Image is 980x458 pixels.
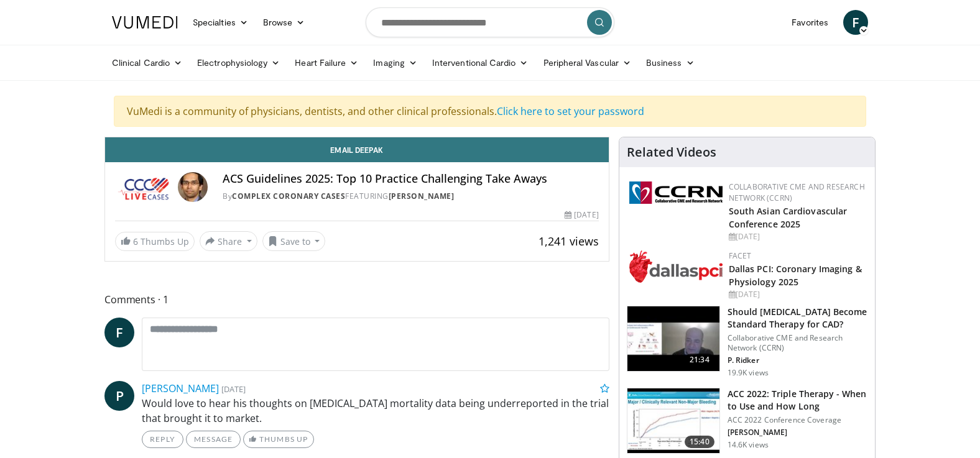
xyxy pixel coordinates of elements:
a: [PERSON_NAME] [142,382,219,395]
h4: Related Videos [627,145,716,160]
span: 6 [133,236,138,247]
a: P [104,381,134,411]
p: 19.9K views [728,368,769,378]
a: Email Deepak [105,137,609,162]
p: P. Ridker [728,355,867,365]
span: Comments 1 [104,291,609,308]
a: Thumbs Up [243,431,313,448]
p: 14.6K views [728,440,769,450]
p: Would love to hear his thoughts on [MEDICAL_DATA] mortality data being underreported in the trial... [142,396,609,426]
div: [DATE] [565,209,598,221]
a: Electrophysiology [190,50,287,75]
a: Collaborative CME and Research Network (CCRN) [729,181,865,203]
a: Interventional Cardio [425,50,536,75]
a: Message [186,431,241,448]
a: Business [639,50,702,75]
a: Imaging [366,50,425,75]
a: Browse [256,10,313,35]
a: South Asian Cardiovascular Conference 2025 [729,205,848,230]
a: Specialties [185,10,256,35]
img: Complex Coronary Cases [115,172,173,202]
a: F [843,10,868,35]
a: Heart Failure [287,50,366,75]
img: 939357b5-304e-4393-95de-08c51a3c5e2a.png.150x105_q85_autocrop_double_scale_upscale_version-0.2.png [629,250,723,283]
a: Clinical Cardio [104,50,190,75]
a: 6 Thumbs Up [115,232,195,251]
p: Collaborative CME and Research Network (CCRN) [728,333,867,353]
p: ACC 2022 Conference Coverage [728,415,867,425]
img: VuMedi Logo [112,16,178,29]
a: Reply [142,431,183,448]
a: Complex Coronary Cases [232,191,345,201]
a: Dallas PCI: Coronary Imaging & Physiology 2025 [729,263,862,288]
a: 15:40 ACC 2022: Triple Therapy - When to Use and How Long ACC 2022 Conference Coverage [PERSON_NA... [627,388,867,454]
div: [DATE] [729,289,865,300]
div: [DATE] [729,231,865,242]
span: 21:34 [685,354,714,366]
h3: ACC 2022: Triple Therapy - When to Use and How Long [728,388,867,413]
span: 1,241 views [539,234,599,249]
img: a04ee3ba-8487-4636-b0fb-5e8d268f3737.png.150x105_q85_autocrop_double_scale_upscale_version-0.2.png [629,181,723,204]
a: Favorites [784,10,836,35]
a: Click here to set your password [497,104,644,118]
a: FACET [729,250,752,261]
a: 21:34 Should [MEDICAL_DATA] Become Standard Therapy for CAD? Collaborative CME and Research Netwo... [627,306,867,378]
div: By FEATURING [223,191,598,202]
h4: ACS Guidelines 2025: Top 10 Practice Challenging Take Aways [223,172,598,186]
input: Search topics, interventions [366,7,614,37]
div: VuMedi is a community of physicians, dentists, and other clinical professionals. [114,96,866,127]
img: eb63832d-2f75-457d-8c1a-bbdc90eb409c.150x105_q85_crop-smart_upscale.jpg [627,306,719,371]
button: Share [200,231,257,251]
img: Avatar [178,172,208,202]
a: Peripheral Vascular [536,50,639,75]
p: [PERSON_NAME] [728,428,867,437]
button: Save to [262,231,326,251]
small: [DATE] [221,383,246,395]
img: 9cc0c993-ed59-4664-aa07-2acdd981abd5.150x105_q85_crop-smart_upscale.jpg [627,388,719,453]
a: F [104,318,134,347]
span: 15:40 [685,436,714,448]
a: [PERSON_NAME] [389,191,455,201]
h3: Should [MEDICAL_DATA] Become Standard Therapy for CAD? [728,306,867,331]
